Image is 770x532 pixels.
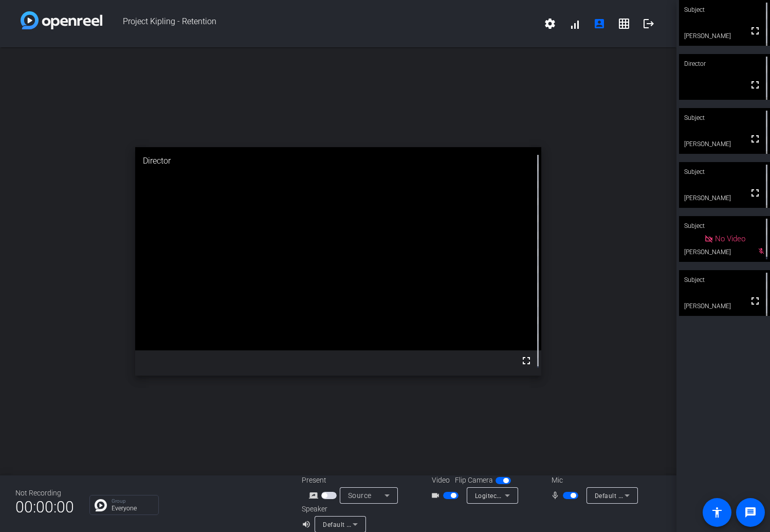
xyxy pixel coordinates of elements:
img: white-gradient.svg [21,11,102,29]
mat-icon: videocam_outline [431,489,443,502]
mat-icon: fullscreen [749,295,761,307]
mat-icon: logout [643,17,655,30]
mat-icon: fullscreen [520,354,533,367]
span: Default - Microphone (3- Logitech BRIO) [595,491,713,500]
div: Director [135,147,541,175]
mat-icon: accessibility [711,506,723,519]
mat-icon: fullscreen [749,133,761,145]
span: No Video [715,234,745,243]
span: Source [348,491,372,500]
span: Project Kipling - Retention [102,11,538,36]
mat-icon: grid_on [618,17,630,30]
div: Present [302,475,405,486]
div: Subject [679,162,770,182]
button: signal_cellular_alt [562,11,587,36]
span: 00:00:00 [15,494,74,520]
mat-icon: screen_share_outline [309,489,321,502]
p: Group [112,499,153,504]
mat-icon: message [744,506,757,519]
div: Subject [679,270,770,290]
div: Mic [541,475,644,486]
div: Speaker [302,504,363,515]
p: Everyone [112,505,153,511]
span: Logitech BRIO (046d:085e) [475,491,555,500]
mat-icon: volume_up [302,518,314,530]
img: Chat Icon [95,499,107,511]
div: Not Recording [15,488,74,499]
span: Video [432,475,450,486]
div: Subject [679,108,770,128]
mat-icon: mic_none [551,489,563,502]
span: Flip Camera [455,475,493,486]
mat-icon: account_box [593,17,606,30]
mat-icon: fullscreen [749,79,761,91]
mat-icon: settings [544,17,556,30]
mat-icon: fullscreen [749,187,761,199]
mat-icon: fullscreen [749,25,761,37]
span: Default - Echo Cancelling Speakerphone (2- Poly Sync 20) [323,520,496,528]
div: Director [679,54,770,74]
div: Subject [679,216,770,236]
